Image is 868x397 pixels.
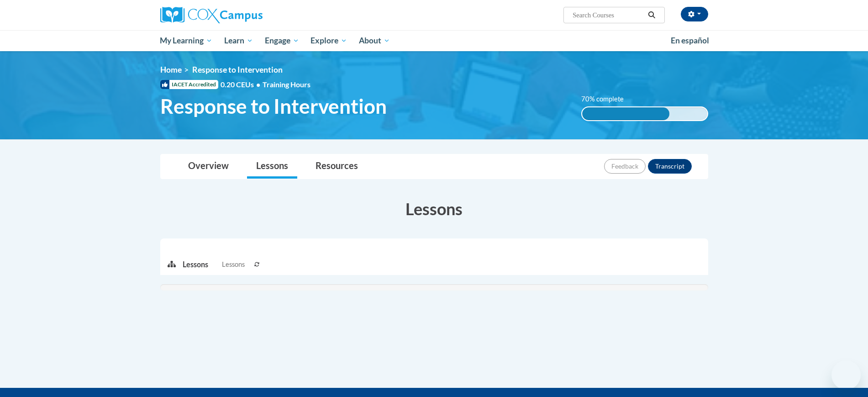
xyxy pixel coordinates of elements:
[222,259,245,270] span: Lessons
[160,80,218,89] span: IACET Accredited
[359,35,390,46] span: About
[671,36,709,45] span: En español
[831,360,861,390] iframe: Button to launch messaging window
[310,35,347,46] span: Explore
[353,30,396,51] a: About
[179,154,238,179] a: Overview
[681,7,708,21] button: Account Settings
[160,7,263,23] img: Cox Campus
[224,35,253,46] span: Learn
[265,35,299,46] span: Engage
[581,94,634,104] label: 70% complete
[645,10,658,21] button: Search
[582,107,669,120] div: 70% complete
[259,30,305,51] a: Engage
[604,159,646,174] button: Feedback
[154,30,219,51] a: My Learning
[306,154,367,179] a: Resources
[218,30,259,51] a: Learn
[160,94,387,118] span: Response to Intervention
[192,65,283,74] span: Response to Intervention
[263,80,310,89] span: Training Hours
[665,31,715,50] a: En español
[247,154,297,179] a: Lessons
[160,197,708,220] h3: Lessons
[160,7,334,23] a: Cox Campus
[256,80,260,89] span: •
[648,159,692,174] button: Transcript
[572,10,645,21] input: Search Courses
[160,35,212,46] span: My Learning
[183,259,208,270] p: Lessons
[147,30,722,51] div: Main menu
[305,30,353,51] a: Explore
[221,79,263,90] span: 0.20 CEUs
[160,65,182,74] a: Home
